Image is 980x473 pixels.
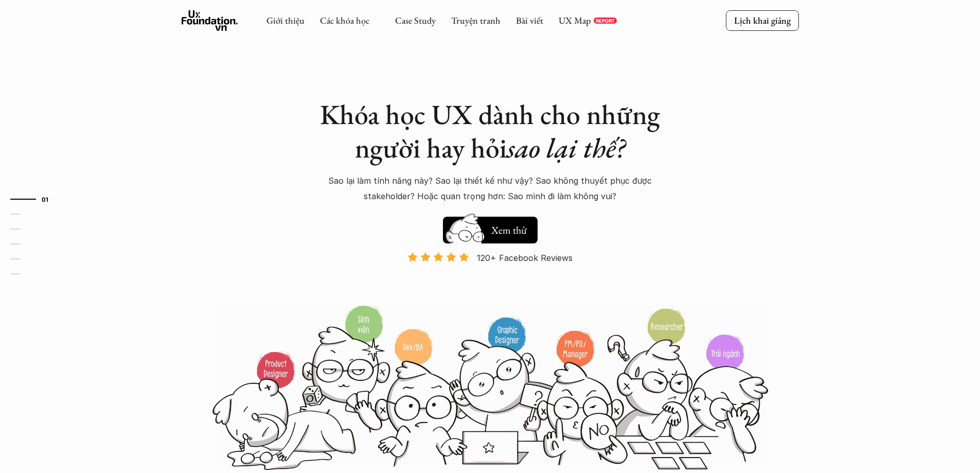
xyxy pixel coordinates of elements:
a: Lịch khai giảng [726,10,799,30]
strong: 01 [42,196,49,203]
p: Lịch khai giảng [734,14,791,26]
a: Giới thiệu [266,14,305,26]
a: Các khóa học [320,14,369,26]
a: REPORT [594,17,617,24]
a: UX Map [559,14,591,26]
p: 120+ Facebook Reviews [477,250,573,266]
p: Sao lại làm tính năng này? Sao lại thiết kế như vậy? Sao không thuyết phục được stakeholder? Hoặc... [310,173,670,204]
p: REPORT [596,17,615,24]
a: 120+ Facebook Reviews [399,252,582,304]
a: Case Study [395,14,436,26]
a: Bài viết [516,14,543,26]
a: Truyện tranh [451,14,501,26]
a: 01 [10,193,59,205]
em: sao lại thế? [507,130,625,166]
h5: Xem thử [491,223,527,237]
a: Xem thử [443,212,538,243]
h1: Khóa học UX dành cho những người hay hỏi [310,98,670,165]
